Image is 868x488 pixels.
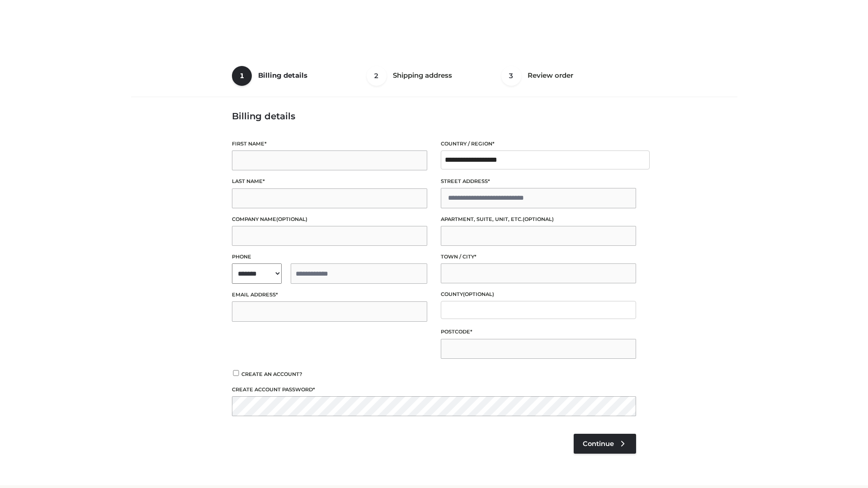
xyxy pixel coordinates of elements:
span: Billing details [258,71,307,80]
label: Email address [232,291,427,299]
span: 1 [232,66,252,86]
label: Company name [232,215,427,224]
label: Phone [232,253,427,261]
label: First name [232,140,427,148]
input: Create an account? [232,370,240,376]
span: Shipping address [393,71,452,80]
span: Create an account? [241,371,302,377]
span: (optional) [276,216,307,222]
label: County [441,290,636,299]
label: Apartment, suite, unit, etc. [441,215,636,224]
label: Country / Region [441,140,636,148]
span: 2 [367,66,387,86]
span: (optional) [463,291,494,297]
span: Continue [583,440,614,448]
label: Town / City [441,253,636,261]
label: Postcode [441,328,636,336]
span: (optional) [523,216,554,222]
label: Create account password [232,385,636,394]
label: Last name [232,177,427,186]
span: Review order [528,71,573,80]
label: Street address [441,177,636,186]
a: Continue [574,434,636,454]
h3: Billing details [232,111,636,122]
span: 3 [501,66,521,86]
